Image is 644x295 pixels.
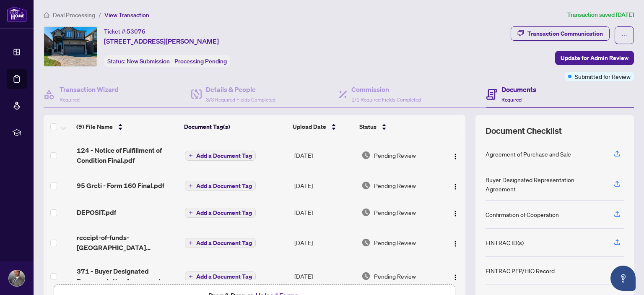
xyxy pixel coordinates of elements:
[291,226,358,259] td: [DATE]
[610,266,636,291] button: Open asap
[185,208,256,218] button: Add a Document Tag
[196,240,252,246] span: Add a Document Tag
[206,84,275,94] h4: Details & People
[77,232,179,253] span: receipt-of-funds-[GEOGRAPHIC_DATA][PERSON_NAME][GEOGRAPHIC_DATA][GEOGRAPHIC_DATA]-20250916-211217...
[452,210,459,217] img: Logo
[486,175,604,193] div: Buyer Designated Representation Agreement
[293,122,326,131] span: Upload Date
[452,274,459,281] img: Logo
[449,179,462,192] button: Logo
[555,51,634,65] button: Update for Admin Review
[196,153,252,159] span: Add a Document Tag
[189,241,193,245] span: plus
[361,208,371,217] img: Document Status
[185,151,256,161] button: Add a Document Tag
[76,122,113,131] span: (9) File Name
[185,181,256,191] button: Add a Document Tag
[527,27,603,40] div: Transaction Communication
[189,211,193,215] span: plus
[189,184,193,188] span: plus
[291,172,358,199] td: [DATE]
[486,210,559,219] div: Confirmation of Cooperation
[374,181,416,190] span: Pending Review
[53,11,95,19] span: Deal Processing
[77,180,164,191] span: 95 Greti - Form 160 Final.pdf
[127,57,227,65] span: New Submission - Processing Pending
[361,238,371,247] img: Document Status
[501,97,522,103] span: Required
[449,236,462,249] button: Logo
[77,207,116,217] span: DEPOSIT.pdf
[185,207,256,218] button: Add a Document Tag
[374,238,416,247] span: Pending Review
[567,10,634,20] article: Transaction saved [DATE]
[561,51,628,65] span: Update for Admin Review
[374,151,416,160] span: Pending Review
[361,272,371,281] img: Document Status
[127,28,145,35] span: 53076
[486,125,562,137] span: Document Checklist
[356,115,439,138] th: Status
[196,183,252,189] span: Add a Document Tag
[44,12,49,18] span: home
[291,259,358,293] td: [DATE]
[511,26,610,41] button: Transaction Communication
[196,274,252,279] span: Add a Document Tag
[452,183,459,190] img: Logo
[359,122,377,131] span: Status
[449,206,462,219] button: Logo
[104,55,230,67] div: Status:
[104,36,219,46] span: [STREET_ADDRESS][PERSON_NAME]
[196,210,252,216] span: Add a Document Tag
[486,238,524,247] div: FINTRAC ID(s)
[291,138,358,172] td: [DATE]
[44,27,97,66] img: IMG-40769512_1.jpg
[621,32,627,38] span: ellipsis
[206,97,275,103] span: 3/3 Required Fields Completed
[486,149,571,159] div: Agreement of Purchase and Sale
[104,11,149,19] span: View Transaction
[449,149,462,162] button: Logo
[351,97,421,103] span: 1/1 Required Fields Completed
[189,154,193,158] span: plus
[77,145,179,165] span: 124 - Notice of Fulfillment of Condition Final.pdf
[486,266,555,275] div: FINTRAC PEP/HIO Record
[60,97,80,103] span: Required
[185,150,256,161] button: Add a Document Tag
[361,181,371,190] img: Document Status
[501,84,536,94] h4: Documents
[189,274,193,279] span: plus
[99,10,101,20] li: /
[351,84,421,94] h4: Commission
[452,240,459,247] img: Logo
[60,84,119,94] h4: Transaction Wizard
[575,72,631,81] span: Submitted for Review
[185,272,256,282] button: Add a Document Tag
[185,180,256,191] button: Add a Document Tag
[104,26,145,36] div: Ticket #:
[289,115,356,138] th: Upload Date
[361,151,371,160] img: Document Status
[449,269,462,283] button: Logo
[9,270,25,286] img: Profile Icon
[291,199,358,226] td: [DATE]
[452,153,459,160] img: Logo
[77,266,179,286] span: 371 - Buyer Designated Representation Agreement - Authority for Purcha.pdf
[73,115,181,138] th: (9) File Name
[7,6,27,22] img: logo
[181,115,289,138] th: Document Tag(s)
[185,238,256,248] button: Add a Document Tag
[374,208,416,217] span: Pending Review
[374,272,416,281] span: Pending Review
